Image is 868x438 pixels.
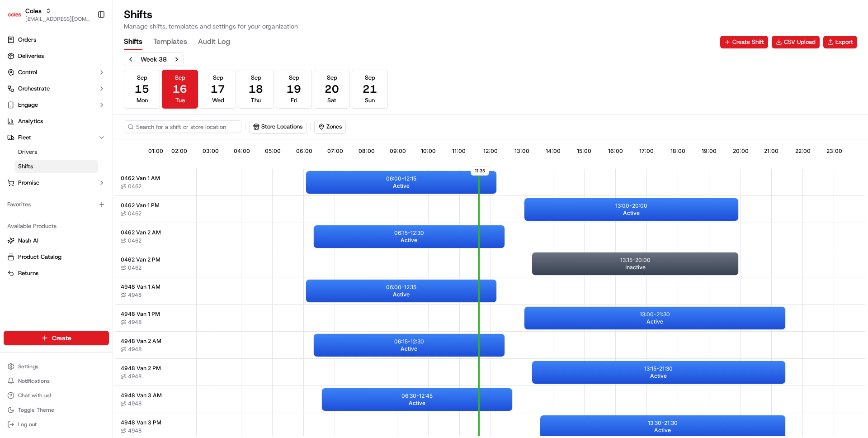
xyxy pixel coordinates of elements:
[25,6,42,15] button: Coles
[4,33,109,47] a: Orders
[702,148,717,155] span: 19:00
[4,418,109,431] button: Log out
[73,199,149,215] a: 💻API Documentation
[4,389,109,402] button: Chat with us!
[9,36,165,51] p: Welcome 👋
[4,331,109,345] button: Create
[386,284,416,291] p: 06:00 - 12:15
[250,120,306,133] button: Store Locations
[640,311,670,318] p: 13:00 - 21:30
[18,202,69,211] span: Knowledge Base
[18,269,38,277] span: Returns
[137,96,148,105] span: Mon
[124,120,241,133] input: Search for a shift or store location
[18,162,33,171] span: Shifts
[154,89,165,100] button: Start new chat
[41,95,124,103] div: We're available if you need us!
[80,165,99,172] span: [DATE]
[128,319,142,326] span: 4948
[795,148,811,155] span: 22:00
[18,101,38,109] span: Engage
[121,400,142,407] button: 4948
[623,209,640,217] span: Active
[670,148,685,155] span: 18:00
[289,74,299,82] span: Sep
[19,86,35,103] img: 4281594248423_2fcf9dad9f2a874258b8_72.png
[251,96,261,105] span: Thu
[14,160,98,173] a: Shifts
[648,419,678,427] p: 13:30 - 21:30
[28,165,73,172] span: [PERSON_NAME]
[121,319,142,326] button: 4948
[121,419,161,426] span: 4948 Van 3 PM
[720,36,768,48] button: Create Shift
[733,148,749,155] span: 20:00
[625,264,646,271] span: Inactive
[148,148,163,155] span: 01:00
[121,291,142,299] button: 4948
[4,233,109,248] button: Nash AI
[121,310,160,318] span: 4948 Van 1 PM
[153,34,187,50] button: Templates
[14,146,98,158] a: Drivers
[28,140,73,148] span: [PERSON_NAME]
[4,360,109,373] button: Settings
[128,237,142,244] span: 0462
[124,7,298,22] h1: Shifts
[764,148,778,155] span: 21:00
[421,148,436,155] span: 10:00
[18,141,25,148] img: 1736555255976-a54dd68f-1ca7-489b-9aae-adbdc363a1c4
[18,392,51,399] span: Chat with us!
[9,9,27,27] img: Nash
[121,365,161,372] span: 4948 Van 2 PM
[175,96,185,105] span: Tue
[315,120,345,133] button: Zones
[121,338,161,345] span: 4948 Van 2 AM
[234,148,250,155] span: 04:00
[128,373,142,380] span: 4948
[140,116,165,127] button: See all
[121,210,142,217] button: 0462
[124,70,160,109] button: Sep15Mon
[212,96,224,105] span: Wed
[18,68,37,76] span: Control
[4,176,109,190] button: Promise
[401,392,433,400] p: 06:30 - 12:45
[18,85,50,93] span: Orchestrate
[25,15,90,23] span: [EMAIL_ADDRESS][DOMAIN_NAME]
[4,114,109,129] a: Analytics
[327,74,337,82] span: Sep
[394,229,424,237] p: 06:15 - 12:30
[121,346,142,353] button: 4948
[4,98,109,112] button: Engage
[639,148,654,155] span: 17:00
[213,74,223,82] span: Sep
[4,197,109,212] div: Favorites
[121,392,162,399] span: 4948 Van 3 AM
[141,55,167,64] div: Week 38
[121,183,142,190] button: 0462
[121,283,160,290] span: 4948 Van 1 AM
[75,140,78,148] span: •
[124,53,137,66] button: Previous week
[18,377,50,385] span: Notifications
[514,148,529,155] span: 13:00
[135,82,149,96] span: 15
[4,375,109,387] button: Notifications
[296,148,312,155] span: 06:00
[52,333,71,343] span: Create
[18,421,37,428] span: Log out
[615,202,647,209] p: 13:00 - 20:00
[18,363,38,370] span: Settings
[121,373,142,380] button: 4948
[9,132,24,146] img: Masood Aslam
[198,34,230,50] button: Audit Log
[18,179,39,187] span: Promise
[390,148,406,155] span: 09:00
[90,224,109,231] span: Pylon
[121,229,161,236] span: 0462 Van 2 AM
[654,427,671,434] span: Active
[352,70,388,109] button: Sep21Sun
[772,36,820,48] a: CSV Upload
